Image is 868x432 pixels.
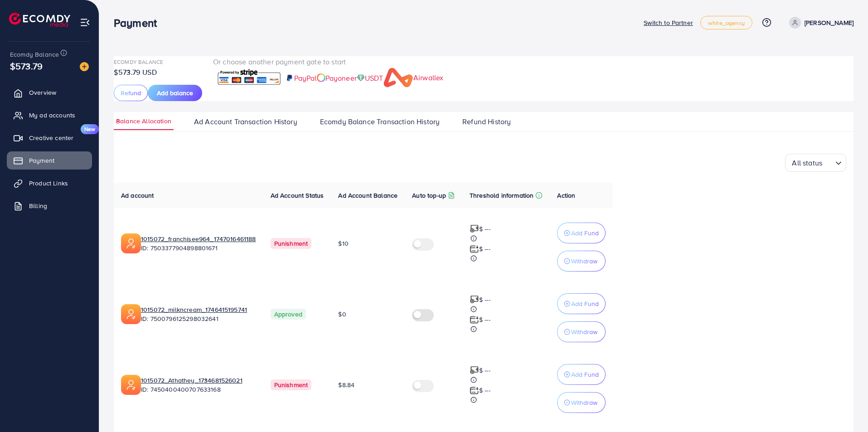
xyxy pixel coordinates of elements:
[7,106,92,124] a: My ad accounts
[700,16,752,29] a: white_agency
[317,73,325,82] img: card
[383,68,413,88] a: cardAirwallex
[7,174,92,192] a: Product Links
[557,392,606,413] button: Withdraw
[141,314,247,323] span: ID: 7500796125298032641
[479,223,490,234] p: $ ---
[571,228,599,238] p: Add Fund
[470,224,479,233] img: top-up amount
[825,155,832,170] input: Search for option
[141,234,256,253] div: <span class='underline'>1015072_franchisee964_1747016461188</span></br>7503377904898801671
[148,85,202,101] button: Add balance
[338,191,398,200] span: Ad Account Balance
[338,380,354,389] span: $8.84
[317,73,357,83] a: cardPayoneer
[121,191,154,200] span: Ad account
[121,88,141,97] span: Refund
[571,369,599,380] p: Add Fund
[470,190,533,201] p: Threshold information
[285,73,317,83] a: cardPayPal
[571,256,597,267] p: Withdraw
[141,376,242,394] div: <span class='underline'>1015072_Athathey_1734681526021</span></br>7450400400707633168
[141,305,247,324] div: <span class='underline'>1015072_milkncream_1746415195741</span></br>7500796125298032641
[357,73,383,83] a: cardUSDT
[557,251,606,272] button: Withdraw
[80,62,89,71] img: image
[7,197,92,215] a: Billing
[479,243,490,254] p: $ ---
[29,133,73,142] span: Creative center
[412,190,446,201] p: Auto top-up
[285,73,294,83] img: card
[29,156,54,165] span: Payment
[116,116,171,126] span: Balance Allocation
[557,364,606,385] button: Add Fund
[10,50,59,59] span: Ecomdy Balance
[80,17,90,28] img: menu
[213,67,285,88] a: card
[194,116,297,127] span: Ad Account Transaction History
[557,191,575,200] span: Action
[10,59,43,73] span: $573.79
[786,17,853,29] a: [PERSON_NAME]
[141,305,247,314] a: 1015072_milkncream_1746415195741
[271,379,312,390] span: Punishment
[470,315,479,325] img: top-up amount
[141,385,242,394] span: ID: 7450400400707633168
[114,16,164,29] h3: Payment
[557,223,606,243] button: Add Fund
[338,239,348,248] span: $10
[357,74,365,82] img: card
[708,20,745,26] span: white_agency
[383,68,413,88] img: card
[216,68,282,87] img: card
[29,179,68,188] span: Product Links
[141,376,242,385] a: 1015072_Athathey_1734681526021
[470,295,479,304] img: top-up amount
[325,73,357,83] span: Payoneer
[294,73,317,83] span: PayPal
[9,13,70,27] img: logo
[114,85,148,101] button: Refund
[7,129,92,147] a: Creative centerNew
[81,124,99,134] span: New
[557,293,606,314] button: Add Fund
[785,154,846,172] div: Search for option
[29,88,56,97] span: Overview
[121,375,141,395] img: ic-ads-acc.e4c84228.svg
[7,83,92,102] a: Overview
[479,314,490,325] p: $ ---
[470,244,479,254] img: top-up amount
[470,365,479,375] img: top-up amount
[141,243,256,252] span: ID: 7503377904898801671
[462,116,511,127] span: Refund History
[338,310,346,319] span: $0
[479,294,490,305] p: $ ---
[644,17,693,28] p: Switch to Partner
[790,156,824,170] span: All status
[271,191,324,200] span: Ad Account Status
[479,365,490,376] p: $ ---
[121,304,141,324] img: ic-ads-acc.e4c84228.svg
[571,298,599,309] p: Add Fund
[157,88,193,97] span: Add balance
[271,238,312,249] span: Punishment
[7,151,92,170] a: Payment
[557,321,606,342] button: Withdraw
[271,309,306,320] span: Approved
[571,326,597,337] p: Withdraw
[365,73,383,83] span: USDT
[29,201,47,210] span: Billing
[121,233,141,253] img: ic-ads-acc.e4c84228.svg
[470,386,479,395] img: top-up amount
[413,73,443,83] span: Airwallex
[114,67,202,78] p: $573.79 USD
[320,116,440,127] span: Ecomdy Balance Transaction History
[213,56,413,67] p: Or choose another payment gate to start
[29,111,75,120] span: My ad accounts
[571,397,597,408] p: Withdraw
[114,58,163,66] span: Ecomdy Balance
[805,17,853,28] p: [PERSON_NAME]
[141,234,256,243] a: 1015072_franchisee964_1747016461188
